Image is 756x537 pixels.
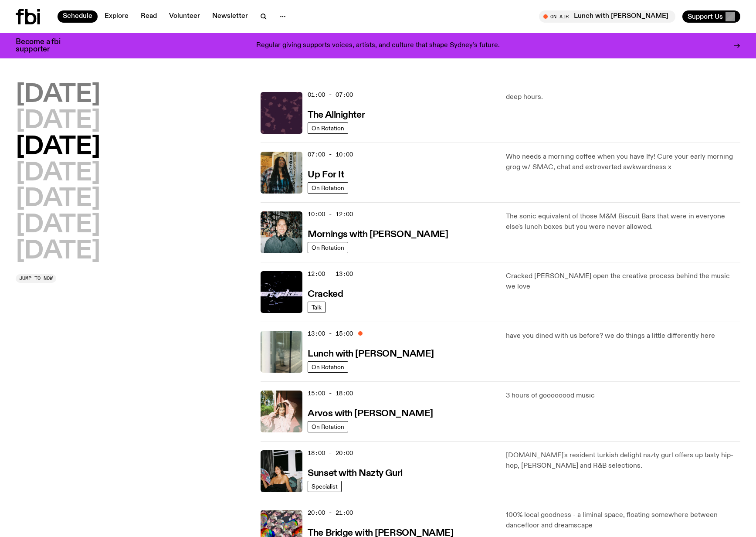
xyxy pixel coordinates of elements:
[308,150,353,159] span: 07:00 - 10:00
[312,304,322,310] span: Talk
[312,483,338,489] span: Specialist
[308,481,342,492] a: Specialist
[506,510,740,531] p: 100% local goodness - a liminal space, floating somewhere between dancefloor and dreamscape
[261,211,302,253] img: Radio presenter Ben Hansen sits in front of a wall of photos and an fbi radio sign. Film photo. B...
[16,239,100,264] button: [DATE]
[312,244,344,251] span: On Rotation
[308,111,365,120] h3: The Allnighter
[16,274,56,283] button: Jump to now
[261,152,302,194] img: Ify - a Brown Skin girl with black braided twists, looking up to the side with her tongue stickin...
[308,210,353,218] span: 10:00 - 12:00
[506,331,740,341] p: have you dined with us before? we do things a little differently here
[308,389,353,398] span: 15:00 - 18:00
[308,270,353,278] span: 12:00 - 13:00
[308,421,348,432] a: On Rotation
[256,42,500,50] p: Regular giving supports voices, artists, and culture that shape Sydney’s future.
[16,161,100,186] button: [DATE]
[312,125,344,131] span: On Rotation
[308,409,433,418] h3: Arvos with [PERSON_NAME]
[308,109,365,120] a: The Allnighter
[539,10,675,23] button: On AirLunch with [PERSON_NAME]
[308,290,343,299] h3: Cracked
[308,469,402,478] h3: Sunset with Nazty Gurl
[308,302,325,313] a: Talk
[682,10,740,23] button: Support Us
[261,391,302,432] img: Maleeka stands outside on a balcony. She is looking at the camera with a serious expression, and ...
[308,330,353,338] span: 13:00 - 15:00
[16,38,71,53] h3: Become a fbi supporter
[506,450,740,471] p: [DOMAIN_NAME]'s resident turkish delight nazty gurl offers up tasty hip-hop, [PERSON_NAME] and R&...
[308,182,348,194] a: On Rotation
[308,509,353,517] span: 20:00 - 21:00
[19,276,53,281] span: Jump to now
[308,350,434,359] h3: Lunch with [PERSON_NAME]
[506,152,740,173] p: Who needs a morning coffee when you have Ify! Cure your early morning grog w/ SMAC, chat and extr...
[308,170,344,180] h3: Up For It
[506,271,740,292] p: Cracked [PERSON_NAME] open the creative process behind the music we love
[312,364,344,370] span: On Rotation
[99,10,134,23] a: Explore
[16,135,100,160] button: [DATE]
[261,271,302,313] img: Logo for Podcast Cracked. Black background, with white writing, with glass smashing graphics
[308,230,448,239] h3: Mornings with [PERSON_NAME]
[16,213,100,238] button: [DATE]
[688,13,723,20] span: Support Us
[308,242,348,253] a: On Rotation
[207,10,253,23] a: Newsletter
[308,449,353,457] span: 18:00 - 20:00
[308,228,448,239] a: Mornings with [PERSON_NAME]
[16,187,100,211] button: [DATE]
[16,109,100,133] button: [DATE]
[136,10,162,23] a: Read
[58,10,98,23] a: Schedule
[308,348,434,359] a: Lunch with [PERSON_NAME]
[506,211,740,232] p: The sonic equivalent of those M&M Biscuit Bars that were in everyone else's lunch boxes but you w...
[308,91,353,99] span: 01:00 - 07:00
[506,391,740,401] p: 3 hours of goooooood music
[308,169,344,180] a: Up For It
[164,10,205,23] a: Volunteer
[308,122,348,134] a: On Rotation
[312,184,344,191] span: On Rotation
[308,361,348,373] a: On Rotation
[16,83,100,107] button: [DATE]
[312,423,344,430] span: On Rotation
[308,288,343,299] a: Cracked
[506,92,740,102] p: deep hours.
[308,408,433,418] a: Arvos with [PERSON_NAME]
[308,467,402,478] a: Sunset with Nazty Gurl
